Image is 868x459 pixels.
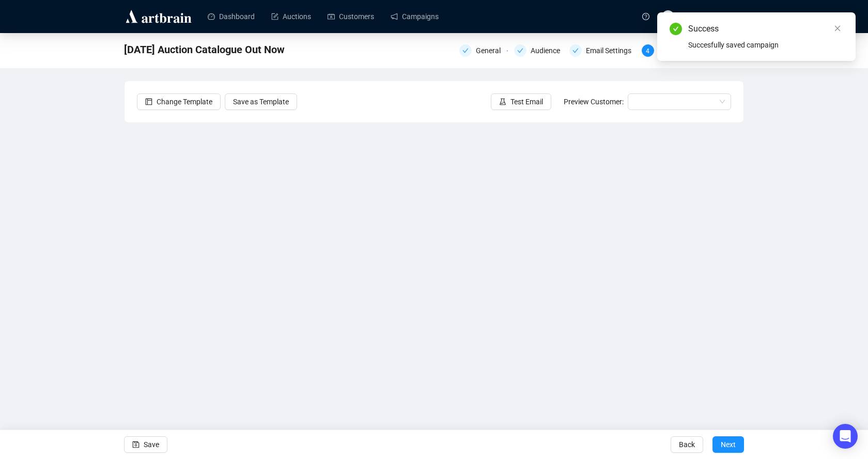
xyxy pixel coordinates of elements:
[833,424,858,449] div: Open Intercom Messenger
[462,48,469,54] span: check
[124,123,744,407] iframe: To enrich screen reader interactions, please activate Accessibility in Grammarly extension settings
[832,23,843,34] a: Close
[132,441,139,448] span: save
[664,11,673,22] span: HR
[459,44,508,57] div: General
[491,93,551,110] button: Test Email
[642,44,690,57] div: 4Design
[137,93,221,110] button: Change Template
[144,430,159,459] span: Save
[531,44,566,57] div: Audience
[124,8,193,25] img: logo
[712,436,744,453] button: Next
[145,98,152,105] span: layout
[569,44,636,57] div: Email Settings
[328,3,374,30] a: Customers
[834,25,841,32] span: close
[124,41,285,58] span: Saturday's Auction Catalogue Out Now
[124,436,167,453] button: Save
[271,3,311,30] a: Auctions
[499,98,506,105] span: experiment
[688,23,843,35] div: Success
[646,48,649,55] span: 4
[572,48,579,54] span: check
[514,44,563,57] div: Audience
[721,430,736,459] span: Next
[586,44,638,57] div: Email Settings
[233,96,289,107] span: Save as Template
[157,96,212,107] span: Change Template
[679,430,695,459] span: Back
[391,3,439,30] a: Campaigns
[642,13,649,20] span: question-circle
[671,436,703,453] button: Back
[225,93,297,110] button: Save as Template
[208,3,255,30] a: Dashboard
[517,48,523,54] span: check
[476,44,507,57] div: General
[510,96,543,107] span: Test Email
[688,39,843,51] div: Succesfully saved campaign
[564,98,624,106] span: Preview Customer:
[670,23,682,35] span: check-circle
